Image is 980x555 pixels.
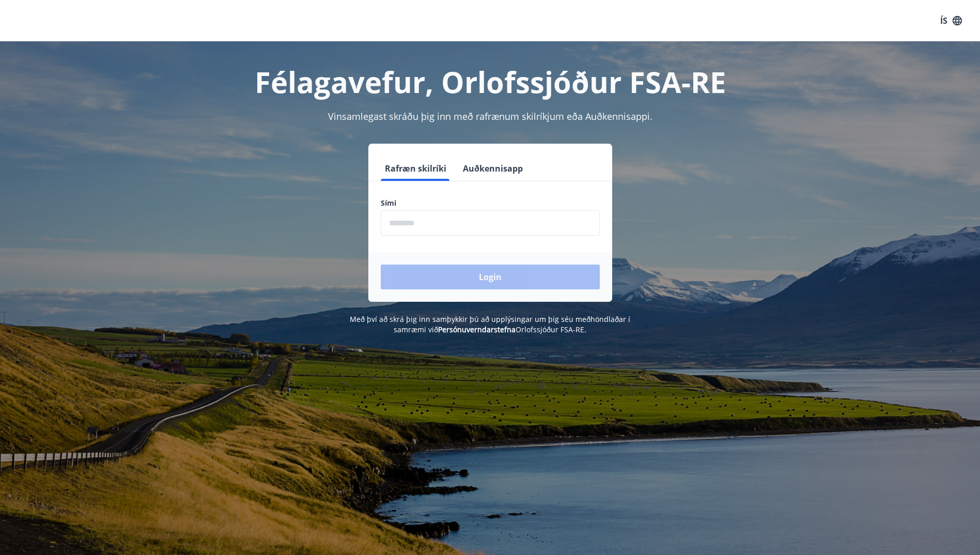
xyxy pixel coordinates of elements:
[350,314,630,334] span: Með því að skrá þig inn samþykkir þú að upplýsingar um þig séu meðhöndlaðar í samræmi við Orlofss...
[438,325,516,334] a: Persónuverndarstefna
[935,11,968,30] button: ÍS
[131,62,850,101] h1: Félagavefur, Orlofssjóður FSA-RE
[381,198,600,208] label: Sími
[459,156,527,181] button: Auðkennisapp
[328,110,652,122] span: Vinsamlegast skráðu þig inn með rafrænum skilríkjum eða Auðkennisappi.
[381,156,450,181] button: Rafræn skilríki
